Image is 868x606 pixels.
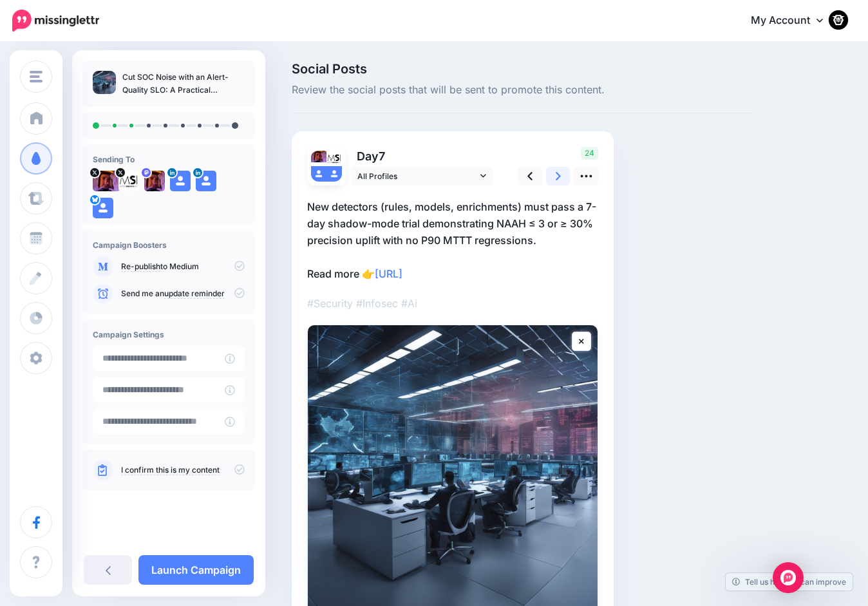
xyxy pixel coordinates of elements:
[30,71,42,82] img: menu.png
[196,171,216,191] img: user_default_image.png
[118,171,139,191] img: MSITwitterava-19631.jpg
[121,261,245,272] p: to Medium
[379,149,385,163] span: 7
[292,82,753,99] span: Review the social posts that will be sent to promote this content.
[311,151,326,162] img: BHFunHouse-19603.jpg
[375,267,402,280] a: [URL]
[93,155,245,164] h4: Sending To
[93,71,116,94] img: f99e7e206b3e6e1e95977b95906ea6c9_thumb.jpg
[307,295,598,312] p: #Security #Infosec #Ai
[93,240,245,250] h4: Campaign Boosters
[121,288,245,299] p: Send me an
[121,465,220,475] a: I confirm this is my content
[307,198,598,282] p: New detectors (rules, models, enrichments) must pass a 7-day shadow-mode trial demonstrating NAAH...
[738,5,849,37] a: My Account
[170,171,191,191] img: user_default_image.png
[326,166,342,182] img: user_default_image.png
[93,171,120,191] img: BHFunHouse-19603.jpg
[12,10,99,32] img: Missinglettr
[292,62,753,75] span: Social Posts
[311,166,326,182] img: user_default_image.png
[164,289,225,299] a: update reminder
[773,562,804,593] div: Open Intercom Messenger
[726,573,853,591] a: Tell us how we can improve
[93,198,113,218] img: user_default_image.png
[144,171,165,191] img: 83642e166c72f455-88614.jpg
[121,261,160,272] a: Re-publish
[122,71,245,97] p: Cut SOC Noise with an Alert-Quality SLO: A Practical Playbook for Security Teams
[351,147,495,166] p: Day
[326,151,342,166] img: MSITwitterava-19631.jpg
[357,169,477,183] span: All Profiles
[93,330,245,339] h4: Campaign Settings
[351,167,493,185] a: All Profiles
[581,147,598,160] span: 24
